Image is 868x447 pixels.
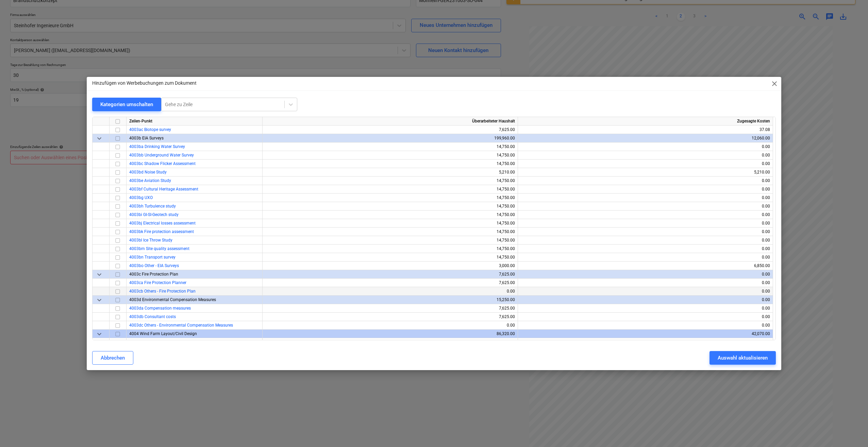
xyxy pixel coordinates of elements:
div: 0.00 [521,228,770,236]
div: 14,750.00 [265,219,515,228]
div: 0.00 [521,177,770,185]
a: 4003ca Fire Protection Planner [129,280,186,285]
p: Hinzufügen von Werbebuchungen zum Dokument [92,80,197,87]
div: 14,750.00 [265,160,515,168]
span: 4003d Environmental Compensation Measures [129,297,216,302]
span: 4003ba Drinking Water Survey [129,144,185,149]
div: 0.00 [521,143,770,151]
a: 4003bf Cultural Heritage Assessment [129,187,198,192]
a: 4003bi GI-SI-Geotech study [129,212,179,217]
a: 4003bo Other - EIA Surveys [129,263,179,268]
div: 14,750.00 [265,202,515,211]
div: 0.00 [521,219,770,228]
div: 0.00 [521,151,770,160]
a: 4003bd Noise Study [129,170,167,175]
div: 14,750.00 [265,253,515,262]
button: Kategorien umschalten [92,98,161,111]
button: Auswahl aktualisieren [710,351,776,365]
div: 14,750.00 [265,143,515,151]
div: 86,320.00 [265,330,515,338]
div: 12,060.00 [521,134,770,143]
iframe: Chat Widget [834,414,868,447]
div: 37.08 [521,126,770,134]
div: 7,625.00 [265,126,515,134]
div: 0.00 [265,287,515,296]
div: 199,960.00 [265,134,515,143]
div: 0.00 [521,245,770,253]
span: keyboard_arrow_down [95,270,103,279]
div: 14,750.00 [265,185,515,194]
a: 4003bc Shadow Flicker Assessment [129,161,196,166]
div: 0.00 [521,279,770,287]
a: 4003dc Others - Environmental Compensation Measures [129,323,233,328]
a: 4003bm Site quality assessment [129,246,189,251]
a: 4003bg UXO [129,195,153,200]
span: 4003da Compensation measures [129,306,191,311]
div: 0.00 [521,287,770,296]
span: 4003b EIA Surveys [129,136,164,140]
div: 0.00 [521,211,770,219]
div: 14,750.00 [265,245,515,253]
a: 4003be Aviation Study [129,178,171,183]
div: 0.00 [521,160,770,168]
a: 4003bb Underground Water Survey [129,153,194,158]
div: 0.00 [521,313,770,321]
div: 7,625.00 [265,270,515,279]
div: Chat-Widget [834,414,868,447]
div: 14,750.00 [265,211,515,219]
div: 0.00 [521,253,770,262]
a: 4003ac Biotope survey [129,127,171,132]
div: 0.00 [521,338,770,347]
div: 0.00 [521,202,770,211]
a: 4003bh Turbulence study [129,204,176,209]
a: 4003bl Ice Throw Study [129,238,172,243]
div: 7,625.00 [265,338,515,347]
div: Zeilen-Punkt [127,117,263,126]
div: 14,750.00 [265,236,515,245]
div: 0.00 [521,304,770,313]
a: 4003db Consultant costs [129,314,176,319]
div: 14,750.00 [265,194,515,202]
div: 0.00 [521,194,770,202]
div: Kategorien umschalten [100,100,153,109]
button: Abbrechen [92,351,133,365]
div: Zugesagte Kosten [518,117,773,126]
div: 7,625.00 [265,313,515,321]
div: 3,000.00 [265,262,515,270]
span: 4003c Fire Protection Plan [129,272,178,277]
div: 0.00 [521,321,770,330]
div: 14,750.00 [265,228,515,236]
span: keyboard_arrow_down [95,296,103,304]
span: close [770,80,779,88]
a: 4003cb Others - Fire Protection Plan [129,289,196,294]
span: 4004 Wind Farm Layout/Civil Design [129,331,197,336]
div: 0.00 [521,270,770,279]
div: 42,070.00 [521,330,770,338]
div: 14,750.00 [265,177,515,185]
div: 5,210.00 [265,168,515,177]
div: 0.00 [521,185,770,194]
a: 4003bj Electrical losses assessment [129,221,196,226]
div: 0.00 [265,321,515,330]
a: 4003bn Transport survey [129,255,176,260]
span: keyboard_arrow_down [95,134,103,143]
a: 4003bk Fire protection assessment [129,229,194,234]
